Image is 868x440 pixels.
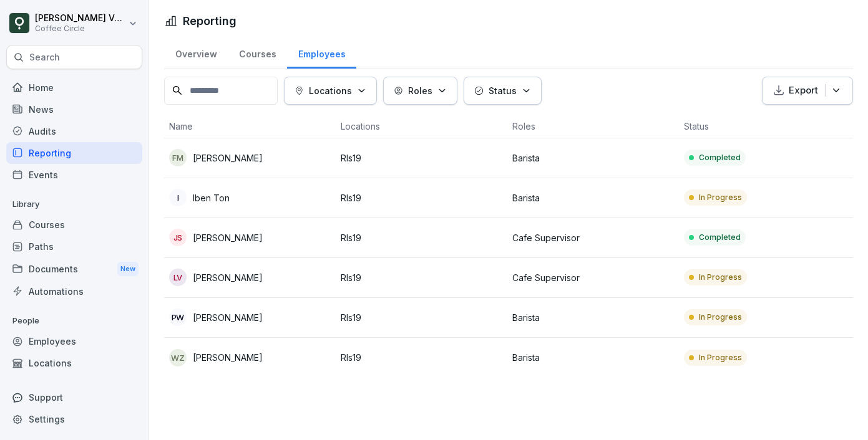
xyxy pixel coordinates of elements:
[29,51,60,64] p: Search
[6,194,142,214] p: Library
[6,257,142,280] div: Documents
[408,84,432,97] p: Roles
[6,236,142,257] a: Paths
[507,115,679,138] th: Roles
[35,24,126,33] p: Coffee Circle
[6,98,142,120] a: News
[6,77,142,98] a: Home
[6,214,142,236] a: Courses
[512,311,674,324] p: Barista
[6,311,142,331] p: People
[35,13,126,24] p: [PERSON_NAME] Valenzuela
[6,352,142,374] a: Locations
[193,311,263,324] p: [PERSON_NAME]
[169,189,187,206] div: I
[117,262,139,276] div: New
[699,192,742,203] p: In Progress
[193,191,230,204] p: Iben Ton
[284,77,377,105] button: Locations
[228,37,287,69] a: Courses
[699,312,742,323] p: In Progress
[6,142,142,164] a: Reporting
[512,151,674,165] p: Barista
[341,351,502,364] p: Rls19
[183,12,237,29] h1: Reporting
[512,271,674,284] p: Cafe Supervisor
[164,37,228,69] a: Overview
[512,351,674,364] p: Barista
[383,77,457,105] button: Roles
[341,231,502,244] p: Rls19
[193,351,263,364] p: [PERSON_NAME]
[341,311,502,324] p: Rls19
[6,257,142,280] a: DocumentsNew
[789,84,818,98] p: Export
[341,151,502,165] p: Rls19
[762,77,853,105] button: Export
[193,151,263,165] p: [PERSON_NAME]
[464,77,542,105] button: Status
[193,231,263,244] p: [PERSON_NAME]
[699,272,742,283] p: In Progress
[341,191,502,204] p: Rls19
[6,120,142,142] a: Audits
[699,352,742,363] p: In Progress
[6,164,142,186] a: Events
[193,271,263,284] p: [PERSON_NAME]
[169,229,187,246] div: JS
[699,152,741,163] p: Completed
[489,84,517,97] p: Status
[169,269,187,286] div: LV
[341,271,502,284] p: Rls19
[169,349,187,366] div: WZ
[512,191,674,204] p: Barista
[169,149,187,166] div: FM
[6,386,142,408] div: Support
[164,115,336,138] th: Name
[309,84,352,97] p: Locations
[6,330,142,352] a: Employees
[6,280,142,302] a: Automations
[287,37,356,69] a: Employees
[679,115,851,138] th: Status
[6,408,142,430] a: Settings
[336,115,507,138] th: Locations
[699,232,741,243] p: Completed
[169,308,187,326] div: PW
[512,231,674,244] p: Cafe Supervisor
